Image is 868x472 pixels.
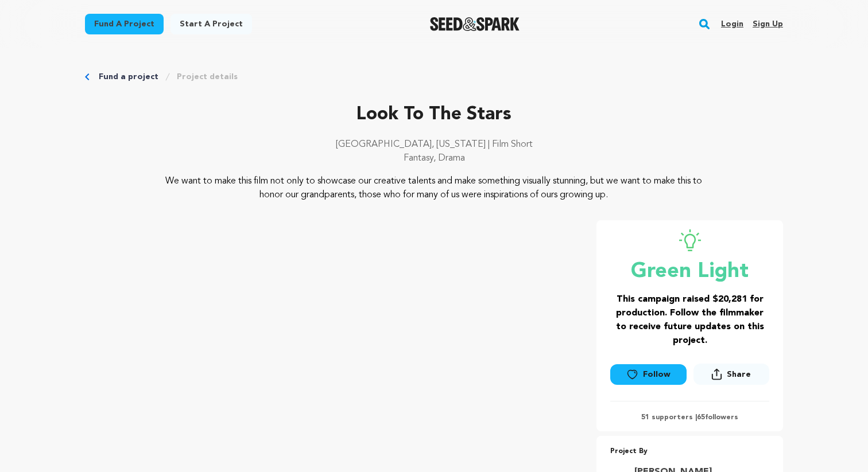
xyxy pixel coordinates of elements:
a: Sign up [753,15,783,33]
p: Look To The Stars [85,101,783,128]
p: [GEOGRAPHIC_DATA], [US_STATE] | Film Short [85,138,783,151]
span: 65 [697,414,705,421]
h3: This campaign raised $20,281 for production. Follow the filmmaker to receive future updates on th... [610,292,769,348]
a: Follow [610,364,686,385]
a: Project details [177,71,238,83]
a: Start a project [170,14,252,34]
p: Fantasy, Drama [85,151,783,165]
a: Fund a project [85,14,164,34]
p: We want to make this film not only to showcase our creative talents and make something visually s... [155,174,714,202]
span: Share [727,369,751,380]
img: Seed&Spark Logo Dark Mode [430,17,520,31]
a: Fund a project [99,71,158,83]
p: Project By [610,445,769,458]
button: Share [693,364,769,385]
div: Breadcrumb [85,71,783,83]
a: Login [721,15,743,33]
a: Seed&Spark Homepage [430,17,520,31]
p: Green Light [610,260,769,283]
span: Share [693,364,769,389]
p: 51 supporters | followers [610,413,769,422]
